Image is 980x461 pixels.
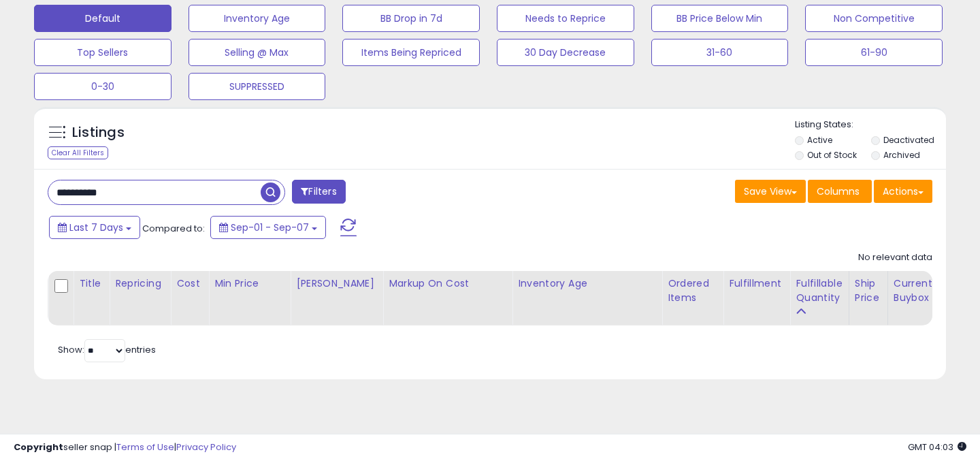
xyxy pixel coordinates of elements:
[805,5,943,32] button: Non Competitive
[142,222,205,235] span: Compared to:
[807,149,857,161] label: Out of Stock
[668,276,717,305] div: Ordered Items
[808,180,872,203] button: Columns
[735,180,806,203] button: Save View
[383,271,512,325] th: The percentage added to the cost of goods (COGS) that forms the calculator for Min & Max prices.
[795,118,947,131] p: Listing States:
[296,276,377,291] div: [PERSON_NAME]
[796,276,843,305] div: Fulfillable Quantity
[34,73,171,100] button: 0-30
[176,441,236,454] a: Privacy Policy
[883,134,934,146] label: Deactivated
[342,39,480,66] button: Items Being Repriced
[214,276,284,291] div: Min Price
[49,216,140,239] button: Last 7 Days
[14,441,236,454] div: seller snap | |
[389,276,506,291] div: Markup on Cost
[14,441,63,454] strong: Copyright
[894,276,964,305] div: Current Buybox Price
[34,39,171,66] button: Top Sellers
[48,146,108,159] div: Clear All Filters
[69,221,123,234] span: Last 7 Days
[807,134,832,146] label: Active
[231,221,309,234] span: Sep-01 - Sep-07
[189,73,326,100] button: SUPPRESSED
[497,5,634,32] button: Needs to Reprice
[79,276,103,291] div: Title
[651,39,789,66] button: 31-60
[518,276,656,291] div: Inventory Age
[342,5,480,32] button: BB Drop in 7d
[855,276,882,305] div: Ship Price
[729,276,784,291] div: Fulfillment
[58,343,156,356] span: Show: entries
[651,5,789,32] button: BB Price Below Min
[292,180,345,204] button: Filters
[817,185,860,198] span: Columns
[805,39,943,66] button: 61-90
[210,216,326,239] button: Sep-01 - Sep-07
[497,39,634,66] button: 30 Day Decrease
[115,276,165,291] div: Repricing
[116,441,174,454] a: Terms of Use
[189,5,326,32] button: Inventory Age
[176,276,203,291] div: Cost
[858,251,932,264] div: No relevant data
[908,441,966,454] span: 2025-09-15 04:03 GMT
[189,39,326,66] button: Selling @ Max
[883,149,920,161] label: Archived
[72,123,125,142] h5: Listings
[874,180,932,203] button: Actions
[34,5,171,32] button: Default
